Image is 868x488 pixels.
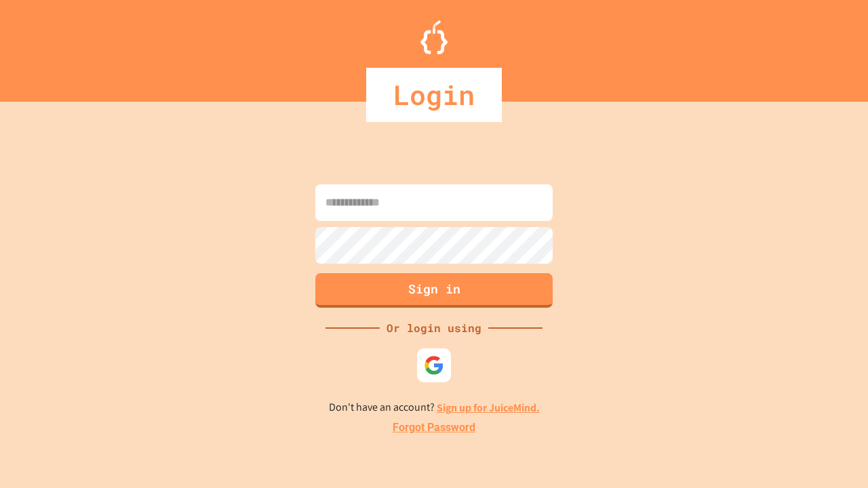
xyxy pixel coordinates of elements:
[437,401,540,415] a: Sign up for JuiceMind.
[380,320,488,336] div: Or login using
[366,68,502,122] div: Login
[329,399,540,416] p: Don't have an account?
[420,20,448,54] img: Logo.svg
[315,273,553,308] button: Sign in
[424,355,444,375] img: google-icon.svg
[393,420,475,436] a: Forgot Password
